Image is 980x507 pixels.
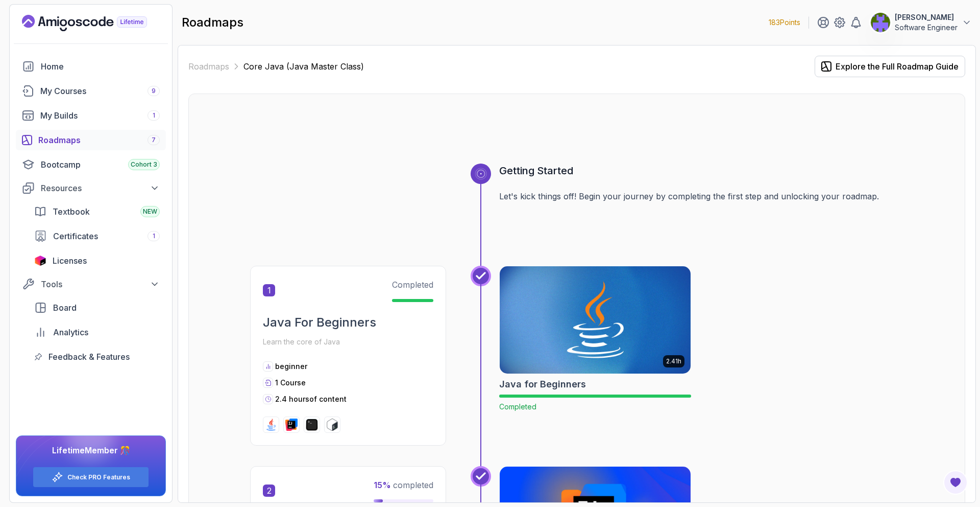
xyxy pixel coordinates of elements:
h2: roadmaps [182,14,243,31]
span: Completed [392,280,433,290]
button: user profile image[PERSON_NAME]Software Engineer [870,12,972,33]
img: user profile image [871,13,890,32]
span: Cohort 3 [131,160,157,169]
button: Explore the Full Roadmap Guide [815,56,965,77]
div: My Courses [40,85,160,97]
span: Board [53,302,77,314]
span: 9 [152,87,156,95]
a: textbook [28,201,166,222]
img: intellij logo [285,419,298,431]
button: Check PRO Features [33,467,149,488]
div: Roadmaps [38,134,160,146]
img: Java for Beginners card [500,266,691,374]
img: jetbrains icon [34,256,46,266]
span: Certificates [53,230,98,242]
p: Learn the core of Java [263,335,433,349]
span: NEW [143,208,157,216]
div: Resources [41,182,160,194]
a: roadmaps [16,130,166,150]
a: builds [16,105,166,126]
span: 1 [153,111,155,120]
span: 1 [153,232,155,240]
img: terminal logo [306,419,318,431]
p: Core Java (Java Master Class) [243,60,364,73]
a: Landing page [22,15,170,31]
a: home [16,56,166,77]
button: Tools [16,275,166,293]
a: board [28,297,166,318]
a: bootcamp [16,154,166,175]
span: 7 [152,136,156,144]
p: Software Engineer [895,22,958,33]
span: completed [374,480,433,490]
a: analytics [28,322,166,342]
a: Check PRO Features [67,473,130,481]
a: Roadmaps [188,60,229,73]
p: 2.41h [666,357,681,365]
button: Resources [16,179,166,197]
img: bash logo [326,419,338,431]
p: Let's kick things off! Begin your journey by completing the first step and unlocking your roadmap. [499,190,903,202]
p: 2.4 hours of content [275,394,347,404]
span: 1 Course [275,378,306,387]
div: My Builds [40,109,160,122]
span: 15 % [374,480,391,490]
a: licenses [28,250,166,271]
h2: Java for Beginners [499,377,586,391]
span: Analytics [53,326,88,338]
a: courses [16,81,166,101]
img: java logo [265,419,277,431]
div: Explore the Full Roadmap Guide [836,60,959,73]
div: Tools [41,278,160,290]
span: Textbook [53,205,90,218]
p: 183 Points [769,17,800,28]
span: Completed [499,402,536,411]
span: 1 [263,284,275,296]
h2: Java For Beginners [263,314,433,331]
h3: Getting Started [499,164,903,178]
span: Feedback & Features [48,351,130,363]
a: certificates [28,226,166,246]
button: Open Feedback Button [943,470,968,495]
a: Java for Beginners card2.41hJava for BeginnersCompleted [499,266,691,412]
a: feedback [28,347,166,367]
p: [PERSON_NAME] [895,12,958,22]
p: beginner [275,361,307,372]
div: Bootcamp [41,158,160,171]
span: 2 [263,485,275,497]
div: Home [41,60,160,73]
span: Licenses [53,255,87,267]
